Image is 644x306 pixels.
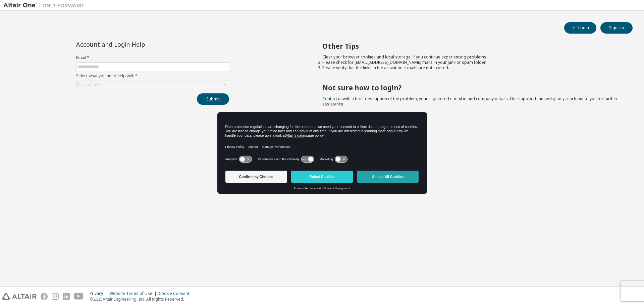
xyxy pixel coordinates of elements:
[90,296,193,302] p: © 2025 Altair Engineering, Inc. All Rights Reserved.
[322,60,621,65] li: Please check for [EMAIL_ADDRESS][DOMAIN_NAME] mails in your junk or spam folder.
[197,93,229,105] button: Submit
[63,293,70,300] img: linkedin.svg
[52,293,59,300] img: instagram.svg
[322,96,343,101] a: Contact us
[76,55,229,60] label: Email
[322,96,618,107] span: with a brief description of the problem, your registered e-mail id and company details. Our suppo...
[600,22,633,34] button: Sign Up
[322,65,621,71] li: Please verify that the links in the activation e-mails are not expired.
[74,293,84,300] img: youtube.svg
[322,54,621,60] li: Clear your browser cookies and local storage, if you continue experiencing problems.
[76,42,199,47] div: Account and Login Help
[78,82,104,88] div: Click to select
[322,42,621,50] h2: Other Tips
[3,2,87,9] img: Altair One
[2,293,37,300] img: altair_logo.svg
[90,291,109,296] div: Privacy
[76,73,229,79] label: Select what you need help with
[76,81,229,89] div: Click to select
[41,293,48,300] img: facebook.svg
[322,83,621,92] h2: Not sure how to login?
[564,22,596,34] button: Login
[109,291,159,296] div: Website Terms of Use
[159,291,193,296] div: Cookie Consent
